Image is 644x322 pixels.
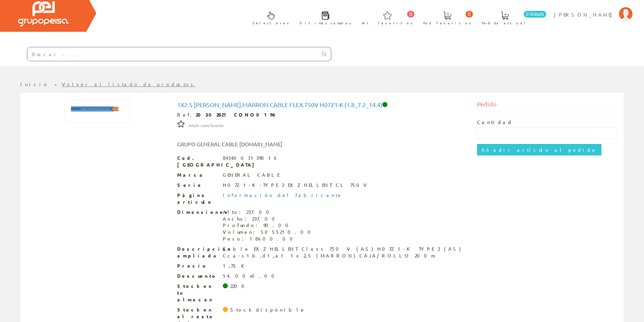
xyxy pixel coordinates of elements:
span: Serie [177,182,218,189]
span: Stock en tu almacen [177,283,218,303]
img: Grupo Peisa [18,1,69,26]
span: Descripción ampliada [177,246,218,259]
div: Ancho: 237.00 [223,216,315,222]
span: Ped. favoritos [423,20,471,26]
div: Stock disponible [230,306,306,313]
span: Selectores [253,20,289,26]
span: 0 línea/s [524,11,546,18]
a: Información del fabricante [223,192,342,198]
span: 0 [407,11,414,18]
div: 1,75 € [223,263,244,269]
a: [PERSON_NAME] [554,6,633,12]
span: Página artículo [177,192,218,205]
label: Cantidad [477,119,513,126]
span: Precio [177,263,218,269]
div: Volumen: 5055210.00 [223,229,315,236]
div: Peso: 18600.00 [223,236,315,242]
input: Buscar ... [27,47,318,61]
div: GRUPO GENERAL CABLE [DOMAIN_NAME] [172,140,347,148]
a: Selectores [246,6,292,29]
div: 54.00+0.00 [223,273,279,279]
div: 2200 [230,283,248,290]
div: Alto: 237.00 [223,209,315,216]
div: Profundo: 90.00 [223,222,315,229]
span: Art. favoritos [362,20,413,26]
h1: 1x2.5 [PERSON_NAME].Marron Cable Flex.750v H07z1-k (1.8_7.2_14.4) [177,101,467,108]
div: GENERAL CABLE [223,172,279,178]
input: Añadir artículo al pedido [477,144,601,155]
div: H07Z1-K-TYPE 2 EXZHELLENT CL 750V [223,182,369,189]
span: 0 [466,11,473,18]
span: Pedido actual [482,20,528,26]
div: Ref. [177,112,467,118]
span: Marca [177,172,218,178]
a: Últimas compras [293,6,355,29]
a: Inicio [20,81,49,87]
span: Últimas compras [300,20,351,26]
img: Foto artículo 1x2.5 Cero Hal.Marron Cable Flex.750v H07z1-k (1.8_7.2_14.4) (192x67.584) [65,100,129,123]
span: [PERSON_NAME] [554,11,616,18]
div: Cable EXZHELLENT Class 750 V (AS) H07Z1-K TYPE 2 (AS) Cca-s1b,d1,a1 1x2,5 (MARRON) CAJA/ROLLO 200m [223,246,467,259]
a: Volver al listado de productos [62,81,195,87]
div: Pedido [477,100,617,112]
span: Dimensiones [177,209,218,216]
span: Añadir como favorito [189,123,223,128]
div: 8434003139016 [223,155,279,162]
span: Descuento [177,273,218,279]
a: Añadir como favorito [189,122,223,128]
span: Cod. [GEOGRAPHIC_DATA] [177,155,218,168]
strong: 20302821 CONO0196 [196,112,277,118]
